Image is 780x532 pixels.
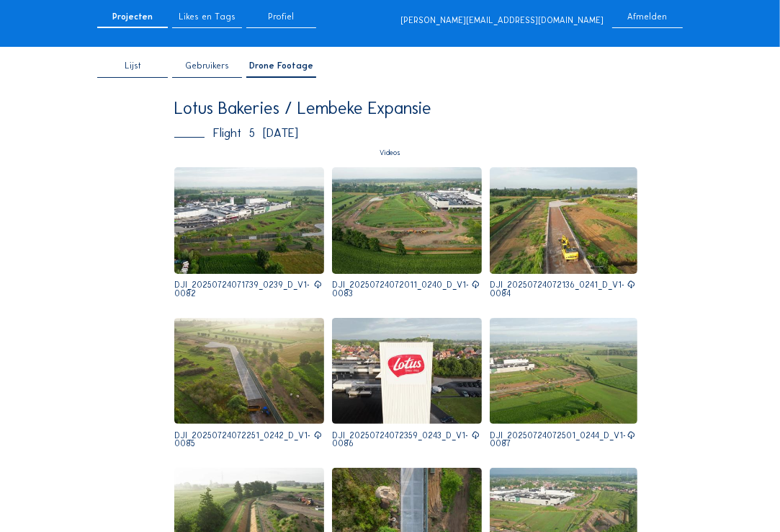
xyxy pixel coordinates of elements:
[490,167,637,274] img: Thumbnail for 218
[490,432,627,449] p: DJI_20250724072501_0244_D_V1-0087
[185,62,229,71] span: Gebruikers
[174,318,324,425] img: Thumbnail for 219
[125,62,141,71] span: Lijst
[332,167,482,274] img: Thumbnail for 217
[332,432,472,449] p: DJI_20250724072359_0243_D_V1-0086
[174,150,606,157] div: Videos
[612,13,682,29] div: Afmelden
[179,13,236,22] span: Likes en Tags
[269,13,295,22] span: Profiel
[332,281,472,298] p: DJI_20250724072011_0240_D_V1-0083
[174,432,314,449] p: DJI_20250724072251_0242_D_V1-0085
[490,318,637,425] img: Thumbnail for 221
[400,17,604,25] div: [PERSON_NAME][EMAIL_ADDRESS][DOMAIN_NAME]
[174,167,324,274] img: Thumbnail for 216
[490,281,627,298] p: DJI_20250724072136_0241_D_V1-0084
[174,281,314,298] p: DJI_20250724071739_0239_D_V1-0082
[249,62,313,71] span: Drone Footage
[249,127,255,139] div: 5
[112,13,153,22] span: Projecten
[174,127,598,139] div: Flight
[332,318,482,425] img: Thumbnail for 220
[263,127,298,139] div: [DATE]
[174,99,606,117] div: Lotus Bakeries / Lembeke Expansie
